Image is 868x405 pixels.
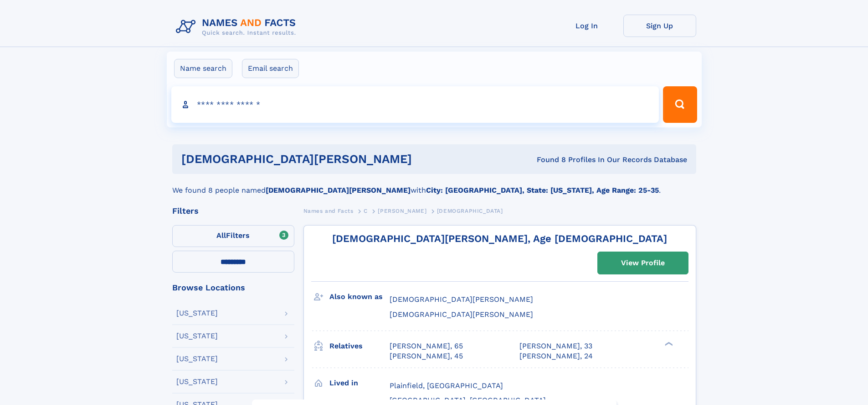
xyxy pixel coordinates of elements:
span: [GEOGRAPHIC_DATA], [GEOGRAPHIC_DATA] [390,396,546,405]
span: All [216,231,226,240]
a: View Profile [598,252,688,274]
span: Plainfield, [GEOGRAPHIC_DATA] [390,381,503,390]
div: [US_STATE] [176,378,218,385]
a: C [364,205,368,216]
div: [US_STATE] [176,310,218,317]
span: [PERSON_NAME] [378,208,426,214]
a: [PERSON_NAME], 24 [519,351,593,361]
a: [PERSON_NAME], 65 [390,341,463,351]
a: [PERSON_NAME] [378,205,426,216]
a: Sign Up [623,15,696,37]
span: [DEMOGRAPHIC_DATA] [437,208,503,214]
div: Browse Locations [172,284,294,292]
label: Filters [172,225,294,247]
a: Log In [550,15,623,37]
b: [DEMOGRAPHIC_DATA][PERSON_NAME] [266,186,411,195]
img: Logo Names and Facts [172,15,303,39]
h1: [DEMOGRAPHIC_DATA][PERSON_NAME] [181,153,474,165]
label: Name search [174,59,232,78]
div: Found 8 Profiles In Our Records Database [474,155,687,165]
a: [PERSON_NAME], 45 [390,351,463,361]
a: [PERSON_NAME], 33 [519,341,592,351]
input: search input [171,86,659,123]
label: Email search [242,59,299,78]
h3: Lived in [329,375,390,391]
span: [DEMOGRAPHIC_DATA][PERSON_NAME] [390,295,533,304]
h3: Relatives [329,338,390,354]
div: [US_STATE] [176,332,218,340]
span: C [364,208,368,214]
a: [DEMOGRAPHIC_DATA][PERSON_NAME], Age [DEMOGRAPHIC_DATA] [332,233,667,244]
h3: Also known as [329,289,390,305]
div: We found 8 people named with . [172,174,696,196]
a: Names and Facts [303,205,354,216]
b: City: [GEOGRAPHIC_DATA], State: [US_STATE], Age Range: 25-35 [426,186,659,195]
div: View Profile [621,252,665,274]
div: Filters [172,207,294,215]
button: Search Button [663,86,697,123]
div: ❯ [663,341,673,347]
span: [DEMOGRAPHIC_DATA][PERSON_NAME] [390,310,533,319]
div: [US_STATE] [176,355,218,363]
